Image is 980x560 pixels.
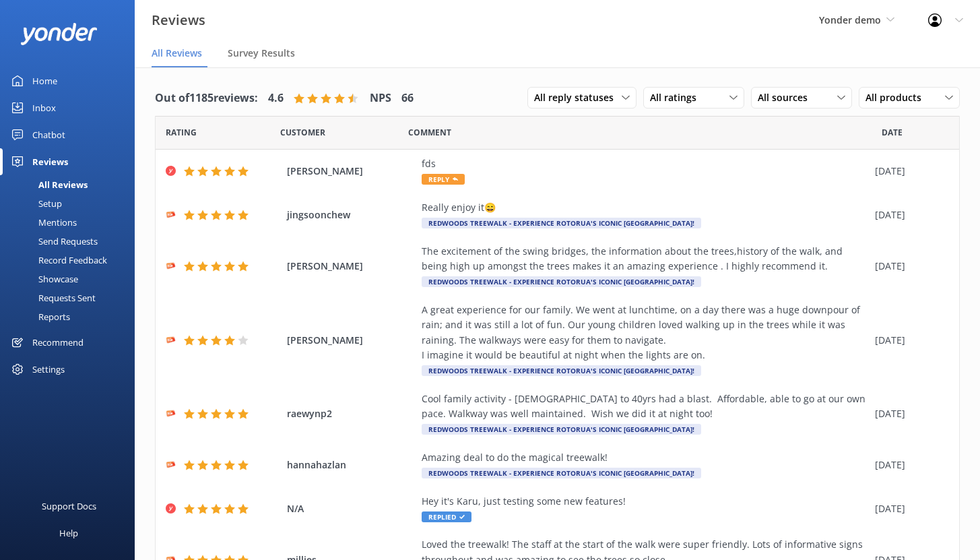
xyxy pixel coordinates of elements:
div: Showcase [8,270,78,288]
div: fds [422,156,868,171]
div: Redwoods Treewalk - experience Rotorua's iconic [GEOGRAPHIC_DATA]! [422,468,701,478]
span: All sources [758,90,816,105]
span: hannahazlan [287,458,415,472]
h4: 4.6 [268,90,284,107]
div: Recommend [32,329,84,356]
div: A great experience for our family. We went at lunchtime, on a day there was a huge downpour of ra... [422,303,868,363]
div: [DATE] [875,164,942,179]
span: Date [882,126,903,139]
div: Help [59,520,78,547]
span: jingsoonchew [287,208,415,222]
span: Date [280,126,325,139]
a: Record Feedback [8,251,135,270]
div: Chatbot [32,121,65,148]
span: All Reviews [152,46,202,60]
span: N/A [287,501,415,516]
div: Hey it's Karu, just testing some new features! [422,494,868,509]
div: [DATE] [875,458,942,472]
div: Redwoods Treewalk - experience Rotorua's iconic [GEOGRAPHIC_DATA]! [422,276,701,287]
h4: 66 [401,90,414,107]
div: Send Requests [8,232,98,251]
div: [DATE] [875,406,942,421]
span: Question [408,126,451,139]
div: Setup [8,194,62,213]
div: Mentions [8,213,77,232]
span: raewynp2 [287,406,415,421]
span: [PERSON_NAME] [287,333,415,348]
h3: Reviews [152,9,205,31]
div: Cool family activity - [DEMOGRAPHIC_DATA] to 40yrs had a blast. Affordable, able to go at our own... [422,392,868,422]
span: Yonder demo [819,13,881,26]
h4: Out of 1185 reviews: [155,90,258,107]
h4: NPS [370,90,391,107]
span: [PERSON_NAME] [287,164,415,179]
a: All Reviews [8,175,135,194]
div: Redwoods Treewalk - experience Rotorua's iconic [GEOGRAPHIC_DATA]! [422,424,701,435]
div: [DATE] [875,208,942,222]
span: All products [865,90,929,105]
span: Date [166,126,197,139]
span: Survey Results [228,46,295,60]
a: Send Requests [8,232,135,251]
div: Really enjoy it😄 [422,200,868,215]
div: [DATE] [875,333,942,348]
div: Support Docs [42,493,96,520]
div: Inbox [32,94,56,121]
div: Requests Sent [8,288,96,307]
div: Redwoods Treewalk - experience Rotorua's iconic [GEOGRAPHIC_DATA]! [422,218,701,228]
div: The excitement of the swing bridges, the information about the trees,history of the walk, and bei... [422,244,868,274]
a: Reports [8,307,135,326]
a: Mentions [8,213,135,232]
span: Replied [422,511,471,522]
div: [DATE] [875,501,942,516]
div: Home [32,67,57,94]
div: [DATE] [875,259,942,274]
div: Reviews [32,148,68,175]
span: Reply [422,174,465,185]
div: All Reviews [8,175,88,194]
span: All reply statuses [534,90,622,105]
div: Amazing deal to do the magical treewalk! [422,450,868,465]
a: Setup [8,194,135,213]
a: Showcase [8,270,135,288]
div: Record Feedback [8,251,107,270]
a: Requests Sent [8,288,135,307]
div: Redwoods Treewalk - experience Rotorua's iconic [GEOGRAPHIC_DATA]! [422,365,701,376]
div: Settings [32,356,65,383]
div: Reports [8,307,70,326]
img: yonder-white-logo.png [20,23,98,45]
span: All ratings [650,90,705,105]
span: [PERSON_NAME] [287,259,415,274]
